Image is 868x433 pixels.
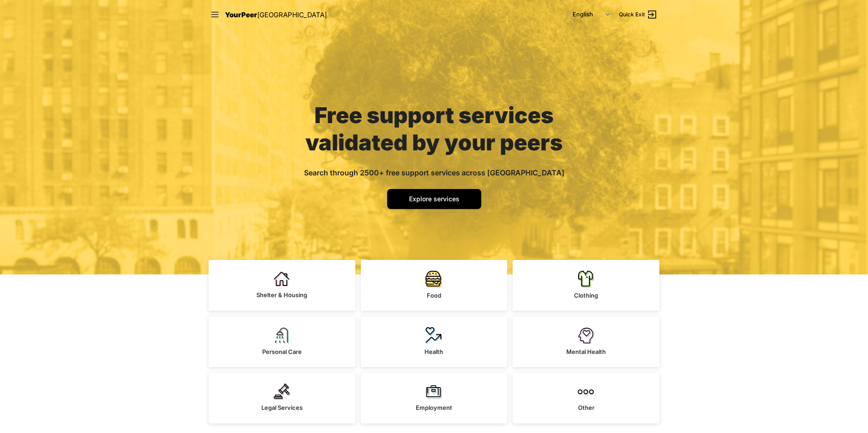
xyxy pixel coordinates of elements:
[262,348,302,355] span: Personal Care
[427,292,441,299] span: Food
[513,260,659,311] a: Clothing
[209,260,355,311] a: Shelter & Housing
[513,316,659,367] a: Mental Health
[209,373,355,423] a: Legal Services
[424,348,443,355] span: Health
[513,373,659,423] a: Other
[304,168,564,177] span: Search through 2500+ free support services across [GEOGRAPHIC_DATA]
[257,10,327,19] span: [GEOGRAPHIC_DATA]
[225,9,327,20] a: YourPeer[GEOGRAPHIC_DATA]
[256,291,307,299] span: Shelter & Housing
[416,404,452,411] span: Employment
[619,11,645,18] span: Quick Exit
[409,195,459,203] span: Explore services
[574,292,598,299] span: Clothing
[566,348,606,355] span: Mental Health
[361,316,508,367] a: Health
[361,373,508,423] a: Employment
[305,102,563,156] span: Free support services validated by your peers
[619,9,658,20] a: Quick Exit
[225,10,257,19] span: YourPeer
[361,260,508,311] a: Food
[387,189,481,209] a: Explore services
[209,316,355,367] a: Personal Care
[578,404,594,411] span: Other
[261,404,303,411] span: Legal Services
